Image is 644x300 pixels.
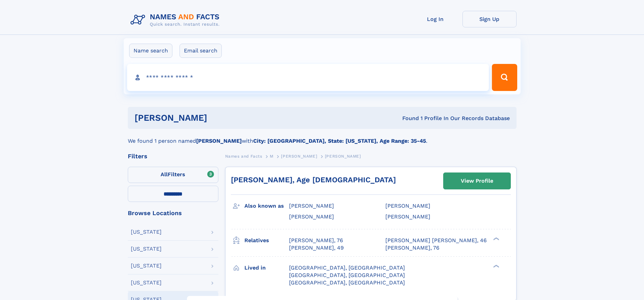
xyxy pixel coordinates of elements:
[325,154,361,159] span: [PERSON_NAME]
[385,213,430,220] span: [PERSON_NAME]
[281,152,317,160] a: [PERSON_NAME]
[461,173,493,189] div: View Profile
[244,200,289,212] h3: Also known as
[128,129,517,145] div: We found 1 person named with .
[385,237,487,244] a: [PERSON_NAME] [PERSON_NAME], 46
[492,264,500,268] div: ❯
[289,203,334,209] span: [PERSON_NAME]
[253,138,426,144] b: City: [GEOGRAPHIC_DATA], State: [US_STATE], Age Range: 35-45
[231,176,396,184] a: [PERSON_NAME], Age [DEMOGRAPHIC_DATA]
[225,152,262,160] a: Names and Facts
[408,11,462,27] a: Log In
[462,11,517,27] a: Sign Up
[128,210,218,216] div: Browse Locations
[128,167,218,183] label: Filters
[131,263,162,269] div: [US_STATE]
[289,213,334,220] span: [PERSON_NAME]
[131,280,162,285] div: [US_STATE]
[131,229,162,235] div: [US_STATE]
[385,244,439,252] a: [PERSON_NAME], 76
[244,262,289,274] h3: Lived in
[305,115,510,122] div: Found 1 Profile In Our Records Database
[385,203,430,209] span: [PERSON_NAME]
[128,11,225,29] img: Logo Names and Facts
[289,237,343,244] a: [PERSON_NAME], 76
[492,64,517,91] button: Search Button
[161,171,168,178] span: All
[244,235,289,246] h3: Relatives
[270,154,273,159] span: M
[180,44,222,58] label: Email search
[129,44,172,58] label: Name search
[135,114,305,122] h1: [PERSON_NAME]
[289,272,405,278] span: [GEOGRAPHIC_DATA], [GEOGRAPHIC_DATA]
[128,153,218,159] div: Filters
[289,279,405,286] span: [GEOGRAPHIC_DATA], [GEOGRAPHIC_DATA]
[444,173,510,189] a: View Profile
[131,246,162,252] div: [US_STATE]
[196,138,242,144] b: [PERSON_NAME]
[270,152,273,160] a: M
[289,264,405,271] span: [GEOGRAPHIC_DATA], [GEOGRAPHIC_DATA]
[127,64,489,91] input: search input
[289,244,344,252] a: [PERSON_NAME], 49
[281,154,317,159] span: [PERSON_NAME]
[492,236,500,241] div: ❯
